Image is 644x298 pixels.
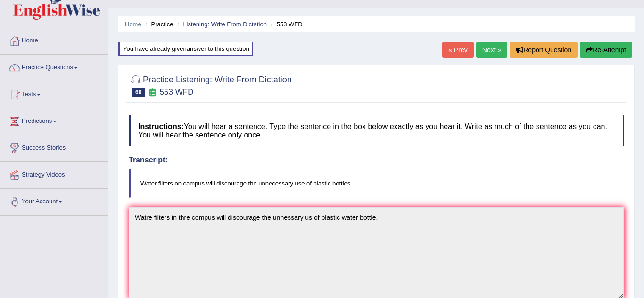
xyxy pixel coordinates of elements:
a: Home [0,28,108,51]
h2: Practice Listening: Write From Dictation [129,73,292,97]
button: Re-Attempt [580,42,632,58]
li: Practice [143,20,173,29]
a: Listening: Write From Dictation [183,21,267,28]
a: Home [125,21,141,28]
a: Success Stories [0,135,108,159]
a: Strategy Videos [0,162,108,185]
small: Exam occurring question [147,88,157,97]
a: Your Account [0,189,108,212]
blockquote: Water filters on campus will discourage the unnecessary use of plastic bottles. [129,169,624,198]
small: 553 WFD [160,88,194,97]
div: You have already given answer to this question [118,42,253,56]
a: Tests [0,81,108,105]
b: Instructions: [138,122,184,130]
li: 553 WFD [269,20,303,29]
a: Next » [476,42,507,58]
a: Predictions [0,108,108,132]
span: 60 [132,88,145,97]
h4: You will hear a sentence. Type the sentence in the box below exactly as you hear it. Write as muc... [129,115,624,146]
button: Report Question [510,42,578,58]
h4: Transcript: [129,156,624,164]
a: Practice Questions [0,55,108,78]
a: « Prev [442,42,473,58]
